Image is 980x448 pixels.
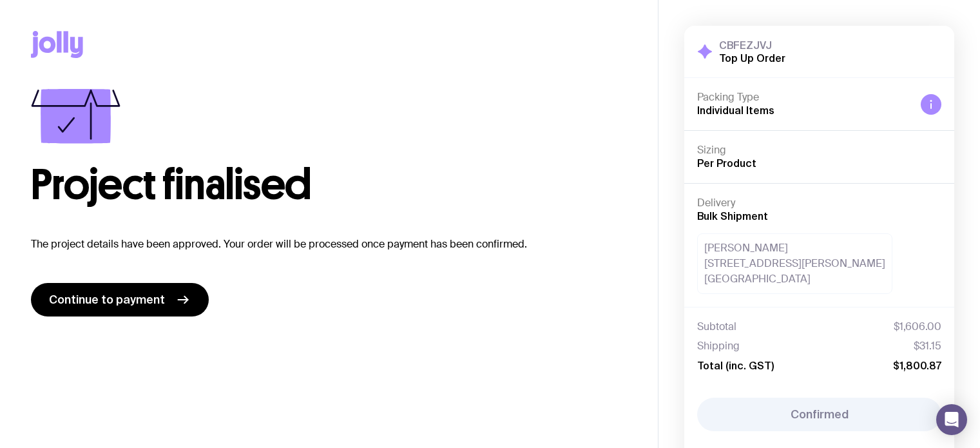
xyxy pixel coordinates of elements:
[697,157,756,169] span: Per Product
[31,237,627,252] p: The project details have been approved. Your order will be processed once payment has been confir...
[49,292,165,307] span: Continue to payment
[697,91,910,104] h4: Packing Type
[719,39,785,52] h3: CBFEZJVJ
[893,359,941,372] span: $1,800.87
[697,398,941,431] button: Confirmed
[697,104,774,116] span: Individual Items
[697,144,941,157] h4: Sizing
[697,233,892,294] div: [PERSON_NAME] [STREET_ADDRESS][PERSON_NAME] [GEOGRAPHIC_DATA]
[697,320,736,333] span: Subtotal
[936,404,967,435] div: Open Intercom Messenger
[697,197,941,209] h4: Delivery
[894,320,941,333] span: $1,606.00
[697,359,774,372] span: Total (inc. GST)
[914,340,941,353] span: $31.15
[697,210,768,222] span: Bulk Shipment
[719,52,785,64] h2: Top Up Order
[31,164,627,206] h1: Project finalised
[31,283,209,317] a: Continue to payment
[697,340,740,353] span: Shipping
